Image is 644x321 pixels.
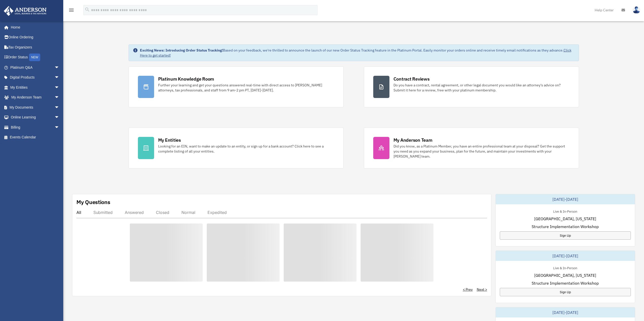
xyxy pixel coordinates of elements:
a: Sign Up [500,288,631,296]
div: Based on your feedback, we're thrilled to announce the launch of our new Order Status Tracking fe... [140,48,575,58]
div: All [76,210,81,215]
a: My Anderson Team Did you know, as a Platinum Member, you have an entire professional team at your... [364,128,579,168]
div: Contract Reviews [393,76,430,82]
span: arrow_drop_down [54,62,65,73]
div: Looking for an EIN, want to make an update to an entity, or sign up for a bank account? Click her... [158,144,334,154]
a: Order StatusNEW [4,52,67,63]
a: Click Here to get started! [140,48,571,58]
a: Events Calendar [4,132,67,142]
div: Live & In-Person [549,208,581,214]
a: Digital Productsarrow_drop_down [4,72,67,83]
a: Tax Organizers [4,42,67,52]
div: Closed [156,210,169,215]
a: Online Ordering [4,32,67,42]
a: Billingarrow_drop_down [4,122,67,132]
i: search [85,7,90,12]
div: [DATE]-[DATE] [496,251,635,261]
a: menu [68,9,74,13]
div: Did you know, as a Platinum Member, you have an entire professional team at your disposal? Get th... [393,144,570,159]
div: Submitted [93,210,113,215]
div: [DATE]-[DATE] [496,194,635,204]
a: Contract Reviews Do you have a contract, rental agreement, or other legal document you would like... [364,66,579,107]
a: My Anderson Teamarrow_drop_down [4,92,67,103]
span: arrow_drop_down [54,92,65,103]
div: Do you have a contract, rental agreement, or other legal document you would like an attorney's ad... [393,83,570,93]
strong: Exciting News: Introducing Order Status Tracking! [140,48,223,53]
span: Structure Implementation Workshop [532,224,599,230]
div: Live & In-Person [549,265,581,270]
span: arrow_drop_down [54,112,65,123]
span: [GEOGRAPHIC_DATA], [US_STATE] [534,272,596,278]
a: My Documentsarrow_drop_down [4,102,67,112]
div: Expedited [207,210,227,215]
div: Further your learning and get your questions answered real-time with direct access to [PERSON_NAM... [158,83,334,93]
span: Structure Implementation Workshop [532,280,599,286]
div: My Entities [158,137,181,143]
span: arrow_drop_down [54,102,65,113]
div: My Questions [76,198,110,206]
a: My Entitiesarrow_drop_down [4,82,67,92]
a: < Prev [463,287,473,292]
a: Online Learningarrow_drop_down [4,112,67,122]
div: Answered [125,210,144,215]
img: Anderson Advisors Platinum Portal [2,6,48,16]
a: Home [4,22,65,32]
a: Platinum Q&Aarrow_drop_down [4,62,67,72]
span: arrow_drop_down [54,72,65,83]
div: [DATE]-[DATE] [496,307,635,317]
a: My Entities Looking for an EIN, want to make an update to an entity, or sign up for a bank accoun... [129,128,344,168]
img: User Pic [633,6,640,14]
div: Normal [181,210,195,215]
div: Platinum Knowledge Room [158,76,214,82]
span: arrow_drop_down [54,82,65,93]
i: menu [68,7,74,13]
div: NEW [29,54,40,61]
div: My Anderson Team [393,137,432,143]
span: [GEOGRAPHIC_DATA], [US_STATE] [534,216,596,222]
a: Next > [477,287,487,292]
a: Platinum Knowledge Room Further your learning and get your questions answered real-time with dire... [129,66,344,107]
a: Sign Up [500,231,631,240]
span: arrow_drop_down [54,122,65,133]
